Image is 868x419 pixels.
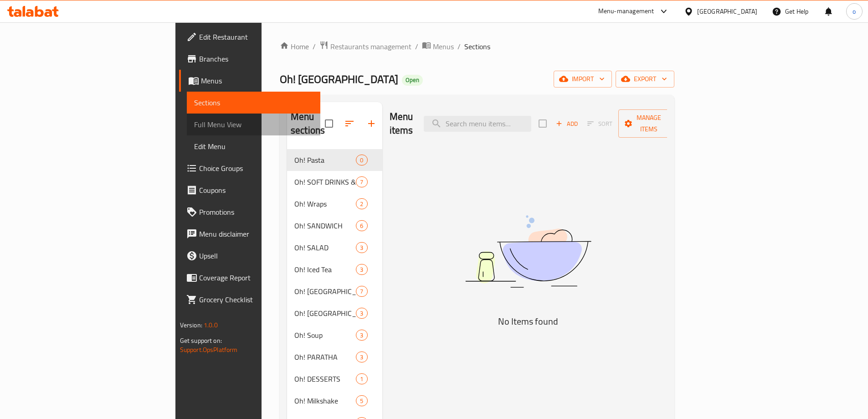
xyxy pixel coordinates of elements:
[287,346,382,368] div: Oh! PARATHA3
[356,222,367,230] span: 6
[552,117,581,131] button: Add
[179,179,320,201] a: Coupons
[287,149,382,171] div: Oh! Pasta0
[287,368,382,390] div: Oh! DESSERTS1
[356,265,367,274] span: 3
[199,163,313,174] span: Choice Groups
[356,352,367,362] div: items
[356,287,367,296] span: 7
[414,191,642,312] img: dish.svg
[199,294,313,305] span: Grocery Checklist
[179,267,320,289] a: Coverage Report
[294,308,356,319] div: Oh! COMBOS
[414,314,642,329] h5: No Items found
[598,6,654,17] div: Menu-management
[194,119,313,130] span: Full Menu View
[294,330,356,341] span: Oh! Soup
[356,397,367,405] span: 5
[402,76,423,84] span: Open
[199,53,313,64] span: Branches
[555,119,579,129] span: Add
[356,156,367,165] span: 0
[356,243,367,252] span: 3
[187,92,320,114] a: Sections
[287,215,382,237] div: Oh! SANDWICH6
[179,223,320,245] a: Menu disclaimer
[194,141,313,152] span: Edit Menu
[356,200,367,208] span: 2
[356,220,367,231] div: items
[424,116,531,132] input: search
[179,289,320,310] a: Grocery Checklist
[199,228,313,239] span: Menu disclaimer
[294,220,356,231] span: Oh! SANDWICH
[294,395,356,406] span: Oh! Milkshake
[356,286,367,297] div: items
[697,6,757,16] div: [GEOGRAPHIC_DATA]
[294,286,356,297] span: Oh! [GEOGRAPHIC_DATA]
[287,324,382,346] div: Oh! Soup3
[360,113,382,134] button: Add section
[581,117,618,131] span: Select section first
[339,113,360,134] span: Sort sections
[199,31,313,42] span: Edit Restaurant
[561,73,605,85] span: import
[179,70,320,92] a: Menus
[199,272,313,283] span: Coverage Report
[199,250,313,261] span: Upsell
[356,330,367,341] div: items
[402,75,423,86] div: Open
[294,198,356,209] span: Oh! Wraps
[554,71,612,88] button: import
[179,157,320,179] a: Choice Groups
[422,41,454,52] a: Menus
[433,41,454,52] span: Menus
[204,319,218,331] span: 1.0.0
[356,264,367,275] div: items
[294,176,356,187] span: Oh! SOFT DRINKS & WATER
[179,201,320,223] a: Promotions
[287,390,382,412] div: Oh! Milkshake5
[616,71,674,88] button: export
[287,259,382,280] div: Oh! Iced Tea3
[319,114,339,133] span: Select all sections
[180,344,238,356] a: Support.OpsPlatform
[356,178,367,186] span: 7
[280,41,674,52] nav: breadcrumb
[626,112,672,135] span: Manage items
[457,41,461,52] li: /
[623,73,667,85] span: export
[294,373,356,384] span: Oh! DESSERTS
[356,176,367,187] div: items
[552,117,581,131] span: Add item
[319,41,411,52] a: Restaurants management
[179,245,320,267] a: Upsell
[618,109,679,138] button: Manage items
[287,193,382,215] div: Oh! Wraps2
[287,280,382,302] div: Oh! [GEOGRAPHIC_DATA]7
[294,155,356,166] span: Oh! Pasta
[356,353,367,362] span: 3
[294,352,356,362] span: Oh! PARATHA
[294,242,356,253] span: Oh! SALAD
[356,331,367,340] span: 3
[294,264,356,275] span: Oh! Iced Tea
[356,373,367,384] div: items
[356,309,367,318] span: 3
[287,171,382,193] div: Oh! SOFT DRINKS & WATER7
[356,198,367,209] div: items
[201,75,313,86] span: Menus
[464,41,490,52] span: Sections
[287,302,382,324] div: Oh! [GEOGRAPHIC_DATA]3
[330,41,411,52] span: Restaurants management
[194,97,313,108] span: Sections
[415,41,418,52] li: /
